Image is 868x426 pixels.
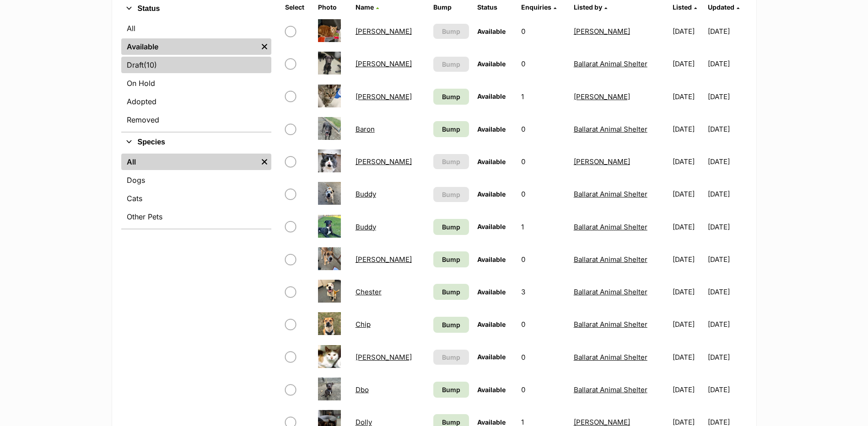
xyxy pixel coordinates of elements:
[518,178,569,210] td: 0
[442,255,460,264] span: Bump
[518,276,569,308] td: 3
[433,382,469,398] a: Bump
[433,251,469,267] a: Bump
[121,136,271,148] button: Species
[477,92,506,100] span: Available
[518,48,569,80] td: 0
[477,60,506,68] span: Available
[669,244,707,275] td: [DATE]
[708,113,746,145] td: [DATE]
[433,24,469,39] button: Bump
[708,341,746,373] td: [DATE]
[433,89,469,105] a: Bump
[433,284,469,300] a: Bump
[574,59,647,68] a: Ballarat Animal Shelter
[708,178,746,210] td: [DATE]
[433,154,469,169] button: Bump
[477,256,506,263] span: Available
[708,81,746,112] td: [DATE]
[518,244,569,275] td: 0
[477,27,506,35] span: Available
[442,157,460,166] span: Bump
[121,112,271,128] a: Removed
[356,157,412,166] a: [PERSON_NAME]
[258,38,271,55] a: Remove filter
[144,59,157,70] span: (10)
[477,125,506,133] span: Available
[442,385,460,394] span: Bump
[574,157,630,166] a: [PERSON_NAME]
[669,16,707,47] td: [DATE]
[669,113,707,145] td: [DATE]
[518,81,569,112] td: 1
[356,3,379,11] a: Name
[669,178,707,210] td: [DATE]
[673,3,692,11] span: Listed
[669,374,707,405] td: [DATE]
[518,113,569,145] td: 0
[442,27,460,36] span: Bump
[121,190,271,207] a: Cats
[121,152,271,229] div: Species
[121,172,271,188] a: Dogs
[518,341,569,373] td: 0
[356,320,371,329] a: Chip
[518,146,569,177] td: 0
[574,27,630,36] a: [PERSON_NAME]
[356,125,375,133] a: Baron
[477,288,506,296] span: Available
[708,3,734,11] span: Updated
[669,48,707,80] td: [DATE]
[669,81,707,112] td: [DATE]
[442,190,460,199] span: Bump
[477,320,506,328] span: Available
[433,57,469,72] button: Bump
[477,223,506,230] span: Available
[477,190,506,198] span: Available
[442,320,460,330] span: Bump
[356,27,412,36] a: [PERSON_NAME]
[121,20,271,37] a: All
[574,320,647,329] a: Ballarat Animal Shelter
[518,374,569,405] td: 0
[121,93,271,110] a: Adopted
[521,3,556,11] a: Enquiries
[574,190,647,198] a: Ballarat Animal Shelter
[574,3,607,11] a: Listed by
[574,353,647,362] a: Ballarat Animal Shelter
[518,211,569,243] td: 1
[574,255,647,264] a: Ballarat Animal Shelter
[433,317,469,333] a: Bump
[708,276,746,308] td: [DATE]
[356,92,412,101] a: [PERSON_NAME]
[433,187,469,202] button: Bump
[477,158,506,165] span: Available
[356,223,376,231] a: Buddy
[121,154,258,170] a: All
[442,59,460,69] span: Bump
[708,146,746,177] td: [DATE]
[442,124,460,134] span: Bump
[433,219,469,235] a: Bump
[442,92,460,101] span: Bump
[669,341,707,373] td: [DATE]
[356,255,412,264] a: [PERSON_NAME]
[477,418,506,426] span: Available
[574,3,602,11] span: Listed by
[708,16,746,47] td: [DATE]
[708,3,739,11] a: Updated
[574,125,647,133] a: Ballarat Animal Shelter
[574,92,630,101] a: [PERSON_NAME]
[708,48,746,80] td: [DATE]
[356,190,376,198] a: Buddy
[433,350,469,365] button: Bump
[356,288,382,296] a: Chester
[121,75,271,91] a: On Hold
[477,353,506,361] span: Available
[574,223,647,231] a: Ballarat Animal Shelter
[477,386,506,394] span: Available
[574,288,647,296] a: Ballarat Animal Shelter
[442,222,460,232] span: Bump
[521,3,551,11] span: translation missing: en.admin.listings.index.attributes.enquiries
[518,16,569,47] td: 0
